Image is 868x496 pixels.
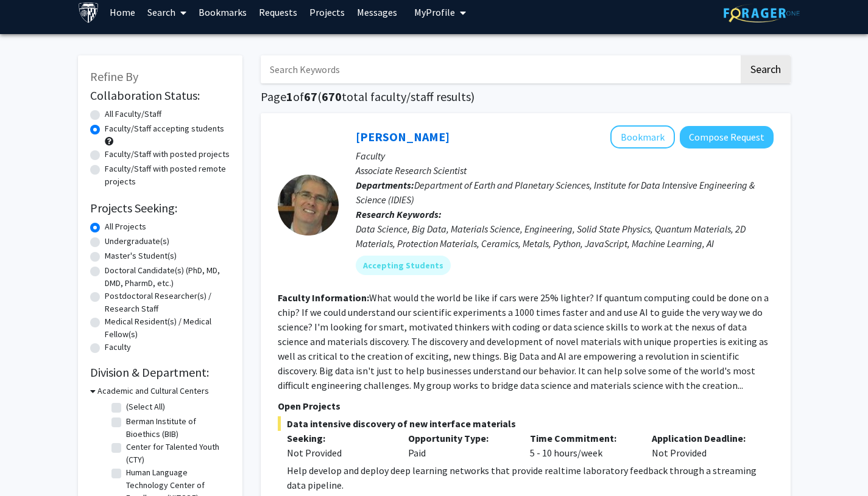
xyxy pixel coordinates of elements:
iframe: Chat [9,441,52,487]
div: Help develop and deploy deep learning networks that provide realtime laboratory feedback through ... [287,463,774,492]
span: Refine By [90,69,138,84]
div: 5 - 10 hours/week [521,431,643,460]
h3: Academic and Cultural Centers [97,385,209,397]
p: Faculty [356,148,774,163]
span: 670 [322,89,342,104]
fg-read-more: What would the world be like if cars were 25% lighter? If quantum computing could be done on a ch... [278,292,769,391]
h2: Division & Department: [90,365,230,380]
img: Johns Hopkins University Logo [78,2,99,23]
div: Paid [399,431,521,460]
p: Opportunity Type: [408,431,512,445]
label: Faculty/Staff accepting students [105,122,224,135]
label: Undergraduate(s) [105,235,169,248]
label: Faculty [105,341,131,354]
b: Research Keywords: [356,208,442,220]
a: [PERSON_NAME] [356,129,450,144]
div: Not Provided [643,431,764,460]
p: Open Projects [278,399,774,413]
button: Compose Request to David Elbert [680,126,774,148]
label: Doctoral Candidate(s) (PhD, MD, DMD, PharmD, etc.) [105,264,230,290]
div: Not Provided [287,445,390,460]
span: Department of Earth and Planetary Sciences, Institute for Data Intensive Engineering & Science (I... [356,179,755,206]
b: Faculty Information: [278,292,369,304]
h1: Page of ( total faculty/staff results) [261,89,791,104]
label: (Select All) [126,400,165,413]
input: Search Keywords [261,55,739,83]
img: ForagerOne Logo [724,4,800,23]
label: All Projects [105,220,146,233]
span: Data intensive discovery of new interface materials [278,416,774,431]
b: Departments: [356,179,414,191]
p: Associate Research Scientist [356,163,774,178]
label: All Faculty/Staff [105,108,161,121]
span: 67 [304,89,317,104]
p: Application Deadline: [652,431,755,445]
span: My Profile [414,6,455,18]
span: 1 [286,89,293,104]
label: Faculty/Staff with posted projects [105,148,230,161]
div: Data Science, Big Data, Materials Science, Engineering, Solid State Physics, Quantum Materials, 2... [356,222,774,251]
label: Faculty/Staff with posted remote projects [105,162,230,188]
h2: Collaboration Status: [90,88,230,103]
label: Medical Resident(s) / Medical Fellow(s) [105,315,230,341]
h2: Projects Seeking: [90,201,230,215]
button: Search [741,55,791,83]
label: Berman Institute of Bioethics (BIB) [126,415,227,441]
button: Add David Elbert to Bookmarks [610,125,675,148]
label: Center for Talented Youth (CTY) [126,441,227,466]
p: Time Commitment: [530,431,633,445]
label: Master's Student(s) [105,250,177,262]
label: Postdoctoral Researcher(s) / Research Staff [105,290,230,315]
p: Seeking: [287,431,390,445]
mat-chip: Accepting Students [356,256,451,275]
